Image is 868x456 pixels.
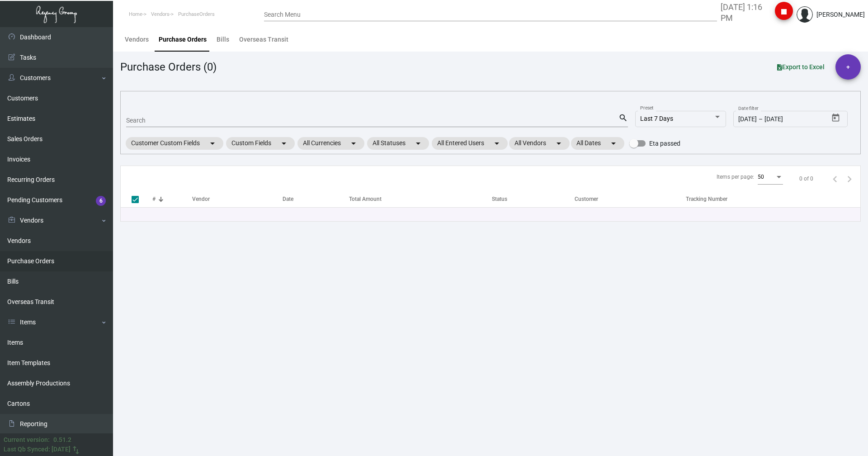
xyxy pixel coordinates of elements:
button: Previous page [828,171,842,186]
span: – [759,116,763,123]
mat-icon: arrow_drop_down [491,138,502,149]
mat-icon: arrow_drop_down [608,138,619,149]
mat-chip: All Dates [571,137,624,150]
mat-chip: All Entered Users [432,137,508,150]
div: Vendor [192,195,210,203]
div: Current version: [4,435,50,445]
span: + [846,54,850,80]
div: Purchase Orders [159,35,207,44]
span: PurchaseOrders [178,11,215,17]
span: 50 [758,174,764,180]
input: Start date [738,116,757,123]
mat-icon: arrow_drop_down [553,138,564,149]
div: Vendor [192,195,283,203]
img: admin@bootstrapmaster.com [797,6,813,23]
div: Date [283,195,349,203]
mat-icon: arrow_drop_down [413,138,424,149]
label: [DATE] 1:16 PM [721,2,768,24]
div: Overseas Transit [239,35,288,44]
span: Vendors [151,11,170,17]
input: End date [764,116,808,123]
mat-icon: arrow_drop_down [278,138,289,149]
mat-chip: Customer Custom Fields [126,137,223,150]
div: Purchase Orders (0) [120,59,217,75]
div: Tracking Number [686,195,860,203]
div: Total Amount [349,195,492,203]
div: Last Qb Synced: [DATE] [4,445,71,454]
mat-chip: All Currencies [297,137,364,150]
div: Status [492,195,575,203]
div: Bills [217,35,229,44]
button: Next page [842,171,857,186]
div: Date [283,195,293,203]
mat-icon: search [618,113,628,123]
mat-icon: arrow_drop_down [207,138,218,149]
div: Tracking Number [686,195,727,203]
div: 0 of 0 [799,175,813,183]
div: [PERSON_NAME] [816,10,865,19]
span: Home [129,11,142,17]
div: Customer [575,195,598,203]
button: Open calendar [829,111,843,125]
mat-chip: All Statuses [367,137,429,150]
span: Export to Excel [777,63,825,71]
div: # [152,195,192,203]
mat-chip: Custom Fields [226,137,295,150]
div: Vendors [125,35,149,44]
div: Total Amount [349,195,382,203]
span: Eta passed [649,138,680,149]
mat-icon: arrow_drop_down [348,138,359,149]
mat-select: Items per page: [758,174,783,180]
span: Last 7 Days [640,115,673,122]
button: Export to Excel [770,59,832,75]
div: # [152,195,156,203]
div: Customer [575,195,686,203]
i: stop [778,6,789,17]
div: Items per page: [717,173,754,181]
button: + [835,54,861,80]
button: stop [775,2,793,20]
div: 0.51.2 [53,435,71,445]
mat-chip: All Vendors [509,137,570,150]
div: Status [492,195,507,203]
